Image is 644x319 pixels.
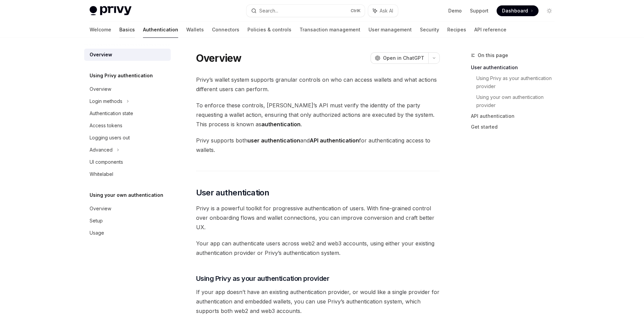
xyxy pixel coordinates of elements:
[470,7,488,14] a: Support
[368,22,412,38] a: User management
[90,22,111,38] a: Welcome
[90,191,163,199] h5: Using your own authentication
[196,101,440,129] span: To enforce these controls, [PERSON_NAME]’s API must verify the identity of the party requesting a...
[90,146,113,154] div: Advanced
[90,6,132,16] img: light logo
[497,5,539,16] a: Dashboard
[259,7,278,15] div: Search...
[476,73,560,92] a: Using Privy as your authentication provider
[471,122,560,132] a: Get started
[90,122,122,130] div: Access tokens
[90,109,133,117] div: Authentication state
[502,7,528,14] span: Dashboard
[471,111,560,122] a: API authentication
[383,55,424,61] span: Open in ChatGPT
[368,5,398,17] button: Ask AI
[90,51,112,59] div: Overview
[448,7,462,14] a: Demo
[261,121,301,128] strong: authentication
[476,92,560,111] a: Using your own authentication provider
[90,158,123,166] div: UI components
[310,137,359,144] strong: API authentication
[186,22,204,38] a: Wallets
[84,83,171,95] a: Overview
[478,51,508,59] span: On this page
[84,132,171,144] a: Logging users out
[371,52,428,64] button: Open in ChatGPT
[544,5,555,16] button: Toggle dark mode
[84,227,171,239] a: Usage
[90,85,111,93] div: Overview
[84,107,171,119] a: Authentication state
[196,204,440,232] span: Privy is a powerful toolkit for progressive authentication of users. With fine-grained control ov...
[247,22,291,38] a: Policies & controls
[247,137,300,144] strong: user authentication
[447,22,466,38] a: Recipes
[196,239,440,258] span: Your app can authenticate users across web2 and web3 accounts, using either your existing authent...
[196,52,242,64] h1: Overview
[90,134,130,142] div: Logging users out
[380,7,393,14] span: Ask AI
[196,136,440,155] span: Privy supports both and for authenticating access to wallets.
[90,217,103,225] div: Setup
[246,5,365,17] button: Search...CtrlK
[300,22,360,38] a: Transaction management
[196,187,269,198] span: User authentication
[84,49,171,61] a: Overview
[196,75,440,94] span: Privy’s wallet system supports granular controls on who can access wallets and what actions diffe...
[84,168,171,180] a: Whitelabel
[474,22,506,38] a: API reference
[84,203,171,215] a: Overview
[90,97,122,105] div: Login methods
[90,229,104,237] div: Usage
[351,8,361,14] span: Ctrl K
[84,215,171,227] a: Setup
[196,274,330,283] span: Using Privy as your authentication provider
[90,170,113,178] div: Whitelabel
[84,156,171,168] a: UI components
[420,22,439,38] a: Security
[212,22,239,38] a: Connectors
[471,62,560,73] a: User authentication
[119,22,135,38] a: Basics
[196,287,440,316] span: If your app doesn’t have an existing authentication provider, or would like a single provider for...
[84,119,171,132] a: Access tokens
[90,72,153,80] h5: Using Privy authentication
[143,22,178,38] a: Authentication
[90,205,111,213] div: Overview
